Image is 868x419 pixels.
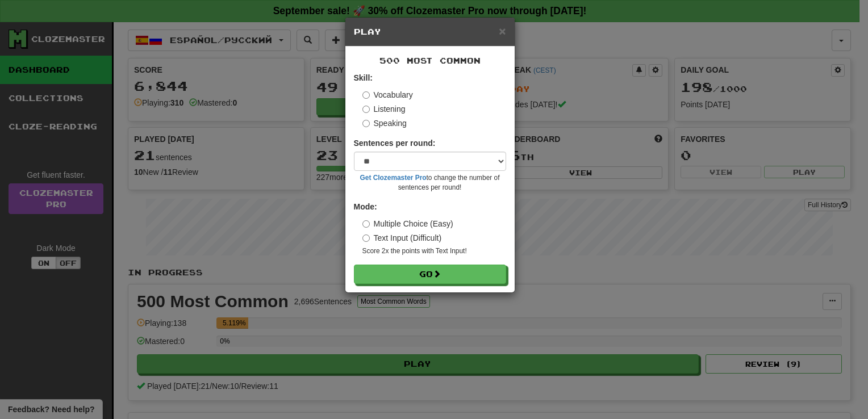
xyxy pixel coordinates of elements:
[362,220,370,228] input: Multiple Choice (Easy)
[362,246,506,256] small: Score 2x the points with Text Input !
[362,218,453,229] label: Multiple Choice (Easy)
[379,56,481,65] span: 500 Most Common
[362,232,442,244] label: Text Input (Difficult)
[354,137,436,149] label: Sentences per round:
[362,120,370,127] input: Speaking
[354,173,506,192] small: to change the number of sentences per round!
[362,118,407,129] label: Speaking
[354,26,506,37] h5: Play
[362,106,370,113] input: Listening
[360,174,427,182] a: Get Clozemaster Pro
[499,25,506,37] button: Close
[354,73,373,82] strong: Skill:
[362,103,406,115] label: Listening
[362,89,413,100] label: Vocabulary
[354,202,377,211] strong: Mode:
[362,91,370,99] input: Vocabulary
[362,234,370,242] input: Text Input (Difficult)
[354,265,506,284] button: Go
[499,24,506,37] span: ×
